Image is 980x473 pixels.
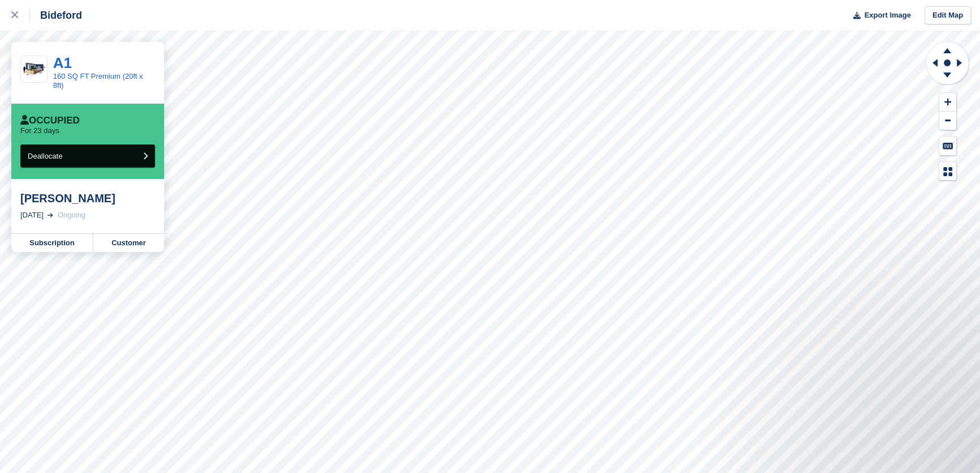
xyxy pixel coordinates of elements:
[20,191,155,205] div: [PERSON_NAME]
[939,137,956,155] button: Keyboard Shortcuts
[21,59,47,79] img: 20-ft-container.jpg
[53,54,72,71] a: A1
[28,152,62,160] span: Deallocate
[53,72,143,90] a: 160 SQ FT Premium (20ft x 8ft)
[925,6,971,25] a: Edit Map
[846,6,911,25] button: Export Image
[58,210,85,221] div: Ongoing
[30,8,82,22] div: Bideford
[48,213,53,218] img: arrow-right-light-icn-cde0832a797a2874e46488d9cf13f60e5c3a73dbe684e267c42b8395dfbc2abf.svg
[939,112,956,130] button: Zoom Out
[939,162,956,181] button: Map Legend
[11,234,93,252] a: Subscription
[864,10,910,21] span: Export Image
[93,234,164,252] a: Customer
[20,115,80,126] div: Occupied
[939,93,956,112] button: Zoom In
[20,210,44,221] div: [DATE]
[20,126,59,135] p: For 23 days
[20,144,155,168] button: Deallocate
